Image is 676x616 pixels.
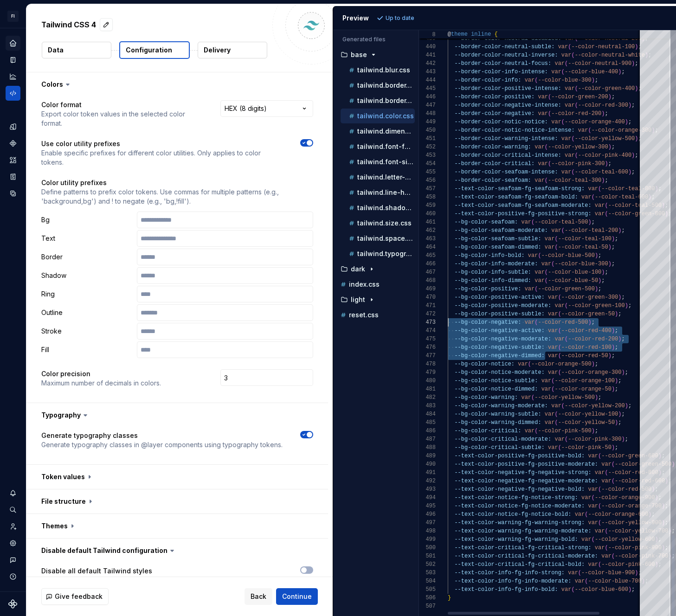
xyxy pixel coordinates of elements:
span: ; [608,160,611,167]
a: Data sources [6,186,20,201]
p: tailwind.shadow.css [357,204,415,212]
span: --border-color-warning-intense: [454,135,558,142]
span: --bg-color-info-dimmed: [454,277,531,284]
span: ; [631,102,635,109]
div: 464 [419,243,436,251]
span: var [524,77,534,83]
span: Back [251,592,266,601]
span: --bg-color-seafoam-moderate: [454,227,548,234]
button: light [337,295,415,305]
span: --border-color-critical: [454,160,534,167]
span: ) [601,110,605,117]
button: tailwind.letter-spacing.css [341,172,415,182]
div: 462 [419,226,436,235]
span: 8 [419,31,436,39]
span: --text-color-positive-fg-positive-strong: [454,211,591,217]
span: ( [538,252,541,259]
span: ) [631,60,635,67]
span: --color-blue-300 [538,77,591,83]
button: tailwind.blur.css [341,65,415,75]
span: ( [571,52,574,58]
p: index.css [349,281,380,288]
span: var [578,127,588,134]
div: Contact support [6,552,20,567]
span: var [581,194,592,200]
div: 460 [419,210,436,218]
span: ( [548,160,551,167]
span: ) [591,77,594,83]
p: tailwind.font-size.css [357,158,415,166]
p: Text [41,234,133,243]
p: reset.css [349,311,379,319]
p: tailwind.blur.css [357,66,410,74]
div: Components [6,136,20,151]
span: Give feedback [55,592,103,601]
span: ; [595,77,598,83]
span: ( [571,135,574,142]
span: var [545,236,555,242]
span: ( [534,286,538,292]
span: ; [605,177,608,184]
div: 452 [419,143,436,151]
span: ) [635,85,638,92]
span: var [551,227,561,234]
span: ( [588,127,591,134]
span: --border-color-info: [454,77,521,83]
span: var [565,152,575,159]
span: --color-pink-400 [578,152,631,159]
div: 469 [419,285,436,293]
svg: Supernova Logo [8,599,18,609]
button: FI [2,6,24,26]
p: tailwind.line-height.css [357,189,415,196]
span: --color-orange-300 [591,127,651,134]
span: --color-teal-600 [595,194,648,200]
span: --color-orange-400 [565,119,625,125]
span: ( [591,194,594,200]
span: ; [605,269,608,276]
div: Home [6,36,20,51]
div: 456 [419,176,436,185]
span: ( [574,35,578,42]
span: --color-neutral-900 [568,60,631,67]
span: --color-teal-500 [534,219,588,225]
div: 463 [419,235,436,243]
span: ) [608,244,611,250]
span: ; [612,261,615,267]
span: ) [595,286,598,292]
button: tailwind.dimension.css [341,126,415,136]
span: --border-color-notic-notice: [454,119,548,125]
span: --border-color-notic-notice-intense: [454,127,574,134]
div: Assets [6,153,20,167]
span: ( [605,202,608,209]
button: tailwind.line-height.css [341,187,415,198]
span: ( [571,169,574,175]
span: ( [568,44,571,50]
span: --border-color-neutral-focus: [454,60,551,67]
span: --text-color-seafoam-fg-seafoam-strong: [454,186,585,192]
span: ) [612,236,615,242]
span: var [588,186,598,192]
span: ; [591,219,594,225]
button: Delivery [198,42,267,58]
button: Search ⌘K [6,502,20,517]
p: tailwind.space.css [357,235,415,242]
span: --border-color-seafoam: [454,177,531,184]
div: 444 [419,76,436,84]
div: 459 [419,201,436,210]
button: base [337,50,415,60]
span: var [528,252,538,259]
p: Configuration [126,45,172,55]
div: 466 [419,260,436,268]
div: Code automation [6,86,20,101]
span: --color-teal-500 [608,202,661,209]
span: --color-blue-100 [548,269,601,276]
span: ) [605,160,608,167]
span: ( [598,186,601,192]
span: --text-color-seafoam-fg-seafoam-bold: [454,194,578,200]
p: tailwind.font-family.css [357,143,415,150]
button: Continue [276,588,318,605]
span: --color-teal-600 [574,169,628,175]
span: inline [471,31,491,38]
p: Use color utility prefixes [41,139,283,148]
